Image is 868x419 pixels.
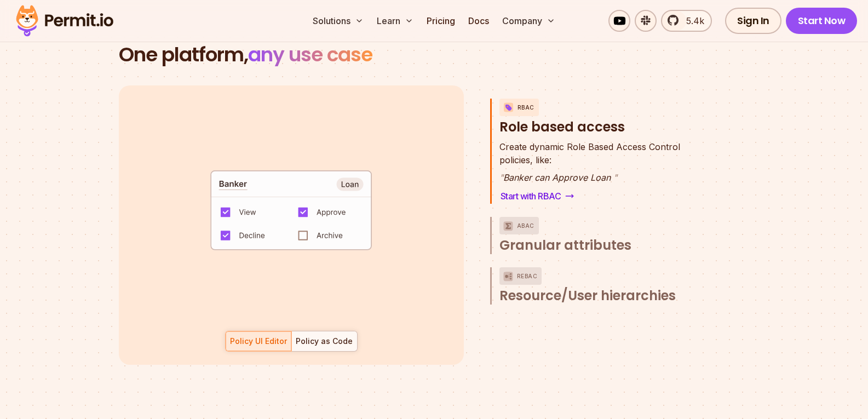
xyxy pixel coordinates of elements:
p: ReBAC [517,267,538,285]
span: Granular attributes [499,237,631,254]
a: Start Now [786,8,858,34]
button: Policy as Code [291,331,358,352]
div: Policy as Code [296,336,353,347]
button: ABACGranular attributes [499,217,704,254]
a: Sign In [725,8,781,34]
button: ReBACResource/User hierarchies [499,267,704,305]
span: 5.4k [680,14,704,27]
a: 5.4k [661,10,712,32]
div: RBACRole based access [499,140,704,204]
button: Learn [372,10,418,32]
a: Start with RBAC [499,188,576,204]
h2: One platform, [119,44,750,66]
span: Resource/User hierarchies [499,287,676,305]
p: Banker can Approve Loan [499,171,680,184]
button: Solutions [308,10,368,32]
span: Create dynamic Role Based Access Control [499,140,680,153]
span: " [613,172,617,183]
a: Pricing [422,10,459,32]
button: Company [498,10,560,32]
img: Permit logo [11,2,118,39]
span: any use case [248,41,372,68]
span: " [499,172,503,183]
p: ABAC [517,217,534,234]
a: Docs [464,10,493,32]
p: policies, like: [499,140,680,167]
